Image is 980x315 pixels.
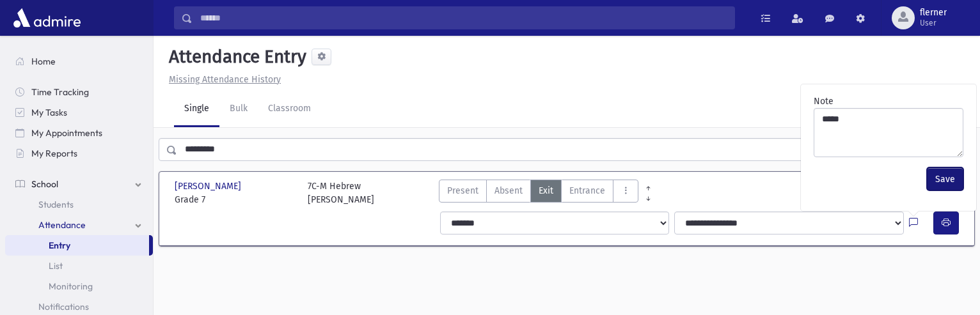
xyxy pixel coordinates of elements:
[258,91,321,127] a: Classroom
[920,18,947,28] span: User
[175,180,244,193] span: [PERSON_NAME]
[38,199,74,210] span: Students
[169,74,281,85] u: Missing Attendance History
[5,102,153,123] a: My Tasks
[164,74,281,85] a: Missing Attendance History
[5,256,153,276] a: List
[164,46,306,68] h5: Attendance Entry
[5,174,153,194] a: School
[31,107,67,118] span: My Tasks
[5,123,153,143] a: My Appointments
[814,95,834,108] label: Note
[569,184,605,197] span: Entrance
[31,86,89,98] span: Time Tracking
[5,276,153,296] a: Monitoring
[447,184,478,197] span: Present
[5,51,153,72] a: Home
[308,180,374,206] div: 7C-M Hebrew [PERSON_NAME]
[31,178,58,190] span: School
[49,280,93,292] span: Monitoring
[38,301,89,312] span: Notifications
[31,56,56,67] span: Home
[174,91,219,127] a: Single
[219,91,258,127] a: Bulk
[439,180,638,206] div: AttTypes
[49,260,63,272] span: List
[494,184,523,197] span: Absent
[920,8,947,18] span: flerner
[5,194,153,215] a: Students
[5,215,153,235] a: Attendance
[10,5,84,31] img: AdmirePro
[31,148,77,159] span: My Reports
[49,240,70,251] span: Entry
[5,235,149,256] a: Entry
[539,184,553,197] span: Exit
[5,143,153,164] a: My Reports
[31,127,102,139] span: My Appointments
[38,219,86,231] span: Attendance
[193,6,734,29] input: Search
[5,82,153,102] a: Time Tracking
[927,167,963,190] button: Save
[175,193,295,206] span: Grade 7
